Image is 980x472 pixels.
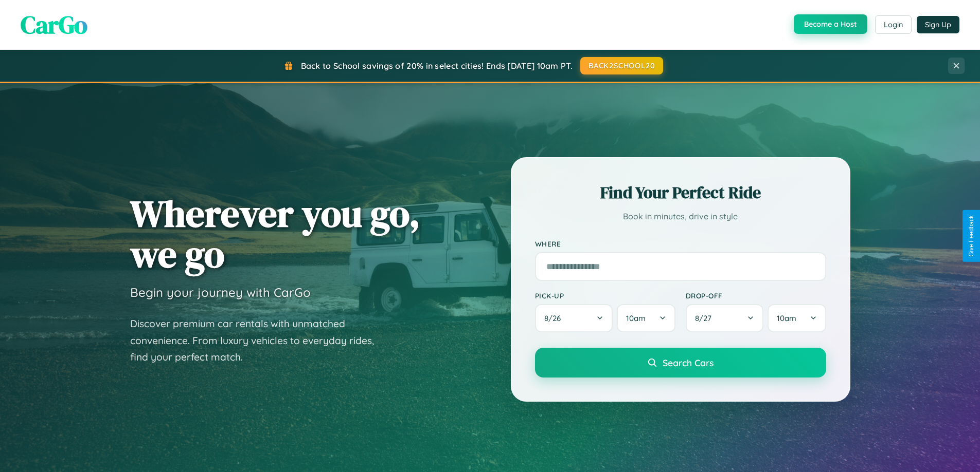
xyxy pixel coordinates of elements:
span: CarGo [21,8,87,42]
span: Search Cars [663,357,714,368]
span: Back to School savings of 20% in select cities! Ends [DATE] 10am PT. [301,61,573,71]
button: Search Cars [535,348,826,377]
label: Where [535,239,826,248]
button: 10am [768,304,826,332]
button: 8/26 [535,304,613,332]
span: 10am [777,313,796,323]
div: Give Feedback [968,215,975,257]
button: 10am [617,304,675,332]
p: Discover premium car rentals with unmatched convenience. From luxury vehicles to everyday rides, ... [130,315,387,366]
h2: Find Your Perfect Ride [535,181,826,204]
span: 8 / 27 [695,313,717,323]
button: Login [875,15,912,34]
span: 8 / 26 [544,313,566,323]
button: Sign Up [917,16,959,33]
button: BACK2SCHOOL20 [580,57,663,74]
label: Pick-up [535,291,675,300]
h3: Begin your journey with CarGo [130,285,311,300]
h1: Wherever you go, we go [130,193,420,274]
button: Become a Host [794,14,867,34]
span: 10am [626,313,646,323]
p: Book in minutes, drive in style [535,209,826,224]
label: Drop-off [686,291,826,300]
button: 8/27 [686,304,764,332]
